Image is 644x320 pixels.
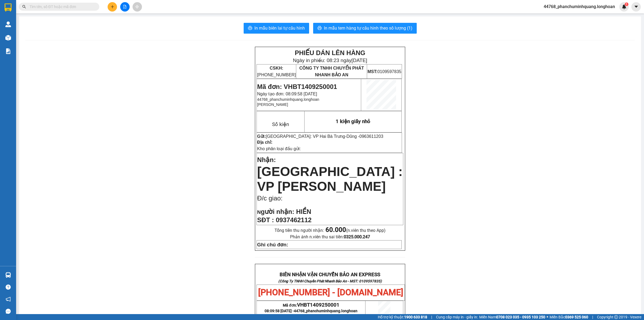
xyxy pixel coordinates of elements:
span: Cung cấp máy in - giấy in: [436,314,478,320]
span: 44768_phanchuminhquang.longhoan [294,309,357,313]
span: 1 kiện giấy nhỏ [336,118,370,124]
span: Miền Nam [479,314,545,320]
input: Tìm tên, số ĐT hoặc mã đơn [30,4,93,10]
span: question-circle [6,285,11,290]
strong: 60.000 [325,226,346,233]
span: Hỗ trợ kỹ thuật: [378,314,427,320]
span: [PHONE_NUMBER] [257,66,296,77]
span: [PHONE_NUMBER] - [DOMAIN_NAME] [258,287,403,297]
button: caret-down [631,2,641,12]
strong: Ghi chú đơn: [257,242,288,247]
span: aim [135,5,139,9]
span: Đ/c giao: [257,195,283,202]
span: [GEOGRAPHIC_DATA] : VP [PERSON_NAME] [257,164,402,193]
span: Ngày tạo đơn: 08:09:58 [DATE] [257,92,317,96]
img: logo-vxr [5,3,12,12]
strong: (Công Ty TNHH Chuyển Phát Nhanh Bảo An - MST: 0109597835) [278,279,382,283]
span: VHBT1409250001 [297,302,339,308]
span: Kho phân loại đầu gửi: [257,146,301,151]
strong: PHIẾU DÁN LÊN HÀNG [295,49,365,56]
strong: 1900 633 818 [404,315,427,319]
img: icon-new-feature [622,4,627,9]
strong: BIÊN NHẬN VẬN CHUYỂN BẢO AN EXPRESS [280,272,380,278]
span: 1 [625,2,627,6]
span: ⚪️ [547,316,548,318]
span: Nhận: [257,156,276,163]
span: 44768_phanchuminhquang.longhoan [539,3,619,10]
span: 44768_phanchuminhquang.longhoan [257,97,319,102]
span: Tổng tiền thu người nhận: [275,228,386,233]
strong: N [257,209,294,215]
strong: Gửi: [257,134,266,139]
span: | [592,314,593,320]
span: 0963611203 [359,134,383,139]
span: Mã đơn: VHBT1409250001 [257,83,337,90]
strong: SĐT : [257,216,274,224]
span: [GEOGRAPHIC_DATA]: VP Hai Bà Trưng [266,134,345,139]
button: plus [108,2,117,12]
strong: Địa chỉ: [257,140,272,145]
span: CÔNG TY TNHH CHUYỂN PHÁT NHANH BẢO AN [299,66,364,77]
button: printerIn mẫu tem hàng tự cấu hình theo số lượng (1) [313,23,417,34]
strong: 0325.000.247 [344,234,370,239]
img: warehouse-icon [5,21,11,27]
strong: MST: [367,69,377,74]
span: copyright [614,315,618,319]
button: printerIn mẫu biên lai tự cấu hình [244,23,309,34]
span: 08:09:58 [DATE] - [265,309,357,313]
span: - [345,134,383,139]
span: file-add [123,5,127,9]
span: notification [6,297,11,302]
span: In mẫu biên lai tự cấu hình [254,25,305,31]
span: gười nhận: [261,208,294,215]
span: plus [111,5,114,9]
strong: 0708 023 035 - 0935 103 250 [496,315,545,319]
span: Miền Bắc [550,314,588,320]
span: Số kiện [272,121,289,127]
span: 0937462112 [276,216,312,224]
span: | [431,314,432,320]
button: file-add [120,2,130,12]
button: aim [133,2,142,12]
strong: 0369 525 060 [565,315,588,319]
img: solution-icon [5,48,11,54]
span: caret-down [634,4,639,9]
span: 0109597835 [367,69,401,74]
span: In mẫu tem hàng tự cấu hình theo số lượng (1) [324,25,412,31]
span: Phản ánh n.viên thu sai tiền: [290,234,370,239]
img: warehouse-icon [5,35,11,41]
strong: CSKH: [270,66,283,70]
span: [DATE] [352,57,367,63]
span: Ngày in phiếu: 08:23 ngày [293,57,367,63]
span: printer [317,26,322,31]
span: Dũng - [346,134,383,139]
span: HIỀN [296,208,311,215]
span: printer [248,26,252,31]
span: (n.viên thu theo App) [325,228,386,233]
sup: 1 [625,2,628,6]
span: Mã đơn: [283,303,339,307]
span: search [22,5,26,9]
span: message [6,309,11,314]
span: [PERSON_NAME] [257,102,288,107]
img: warehouse-icon [5,272,11,278]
